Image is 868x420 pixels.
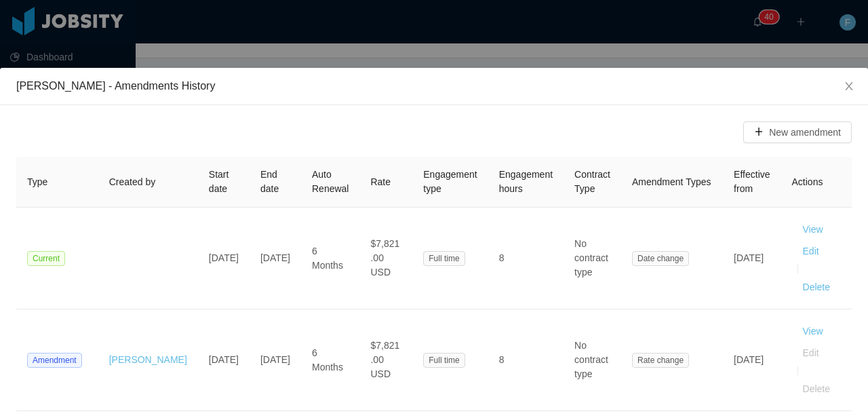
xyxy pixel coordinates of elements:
i: icon: close [844,81,854,92]
button: Edit [792,342,830,364]
span: Auto Renewal [312,169,349,194]
span: No contract type [574,340,608,379]
span: $7,821.00 USD [370,340,399,379]
td: [DATE] [198,309,250,411]
span: Actions [792,176,823,187]
button: View [792,320,834,342]
span: 8 [499,252,505,263]
span: Amendment Types [632,176,711,187]
td: 6 Months [301,309,359,411]
span: Start date [209,169,229,194]
span: $7,821.00 USD [370,238,399,278]
a: [PERSON_NAME] [109,354,187,365]
span: Contract Type [574,169,610,194]
div: [PERSON_NAME] - Amendments History [16,79,852,94]
td: [DATE] [723,208,781,309]
td: [DATE] [723,309,781,411]
span: Engagement hours [499,169,553,194]
span: Effective from [734,169,770,194]
td: [DATE] [250,208,301,309]
td: [DATE] [198,208,250,309]
span: No contract type [574,238,608,278]
button: View [792,218,834,240]
button: Delete [792,276,841,298]
span: Full time [423,353,465,368]
button: Close [830,68,868,106]
span: Rate change [632,353,689,368]
span: Rate [370,176,391,187]
span: Full time [423,251,465,266]
span: Type [27,176,47,187]
span: Current [27,251,65,266]
td: [DATE] [250,309,301,411]
span: End date [260,169,279,194]
span: Amendment [27,353,82,368]
span: Created by [109,176,155,187]
span: 8 [499,354,505,365]
button: Edit [792,240,830,262]
td: 6 Months [301,208,359,309]
span: Engagement type [423,169,477,194]
button: icon: plusNew amendment [743,121,852,143]
span: Date change [632,251,689,266]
